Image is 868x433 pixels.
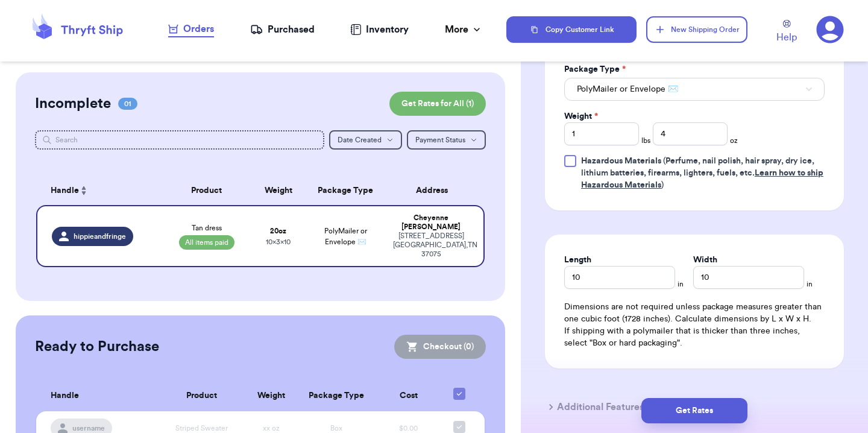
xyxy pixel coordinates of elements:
[35,94,111,113] h2: Incomplete
[324,227,367,245] span: PolyMailer or Envelope ✉️
[386,176,485,205] th: Address
[72,423,105,433] span: username
[389,92,486,116] button: Get Rates for All (1)
[338,136,382,144] span: Date Created
[641,398,747,423] button: Get Rates
[168,22,214,37] a: Orders
[297,381,376,411] th: Package Type
[35,130,324,150] input: Search
[564,254,591,266] label: Length
[678,279,684,289] span: in
[581,157,823,189] span: (Perfume, nail polish, hair spray, dry ice, lithium batteries, firearms, lighters, fuels, etc. )
[245,381,298,411] th: Weight
[175,425,228,432] span: Striped Sweater
[162,176,251,205] th: Product
[251,176,305,205] th: Weight
[399,425,418,432] span: $0.00
[51,390,79,402] span: Handle
[305,176,386,205] th: Package Type
[581,157,661,165] span: Hazardous Materials
[564,78,825,101] button: PolyMailer or Envelope ✉️
[564,63,626,75] label: Package Type
[270,227,286,235] strong: 20 oz
[79,183,89,198] button: Sort ascending
[564,110,598,122] label: Weight
[250,22,315,37] a: Purchased
[393,213,469,232] div: Cheyenne [PERSON_NAME]
[35,337,159,356] h2: Ready to Purchase
[74,232,126,241] span: hippieandfringe
[179,235,234,250] span: All items paid
[350,22,409,37] a: Inventory
[445,22,483,37] div: More
[376,381,441,411] th: Cost
[415,136,465,144] span: Payment Status
[393,232,469,259] div: [STREET_ADDRESS] [GEOGRAPHIC_DATA] , TN 37075
[506,16,637,43] button: Copy Customer Link
[407,130,486,150] button: Payment Status
[564,325,825,349] p: If shipping with a polymailer that is thicker than three inches, select "Box or hard packaging".
[807,279,813,289] span: in
[263,425,280,432] span: xx oz
[158,381,245,411] th: Product
[577,83,678,95] span: PolyMailer or Envelope ✉️
[394,335,486,359] button: Checkout (0)
[266,238,291,245] span: 10 x 3 x 10
[693,254,717,266] label: Width
[118,98,137,110] span: 01
[646,16,747,43] button: New Shipping Order
[329,130,402,150] button: Date Created
[330,425,342,432] span: Box
[51,185,79,197] span: Handle
[564,301,825,349] div: Dimensions are not required unless package measures greater than one cubic foot (1728 inches). Ca...
[776,30,797,45] span: Help
[641,136,650,145] span: lbs
[192,223,222,233] span: Tan dress
[776,20,797,45] a: Help
[168,22,214,36] div: Orders
[730,136,738,145] span: oz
